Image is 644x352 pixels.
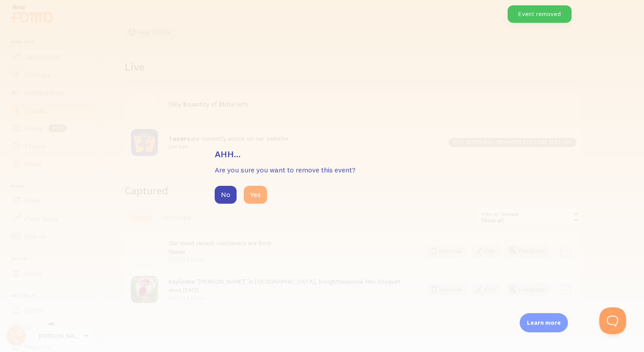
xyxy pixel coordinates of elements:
button: Yes [244,186,267,204]
iframe: Help Scout Beacon - Open [599,307,626,334]
div: Event removed [508,5,572,23]
div: Learn more [520,313,568,332]
button: No [215,186,237,204]
p: Are you sure you want to remove this event? [215,165,429,175]
p: Learn more [527,318,561,327]
h3: Ahh... [215,148,429,160]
